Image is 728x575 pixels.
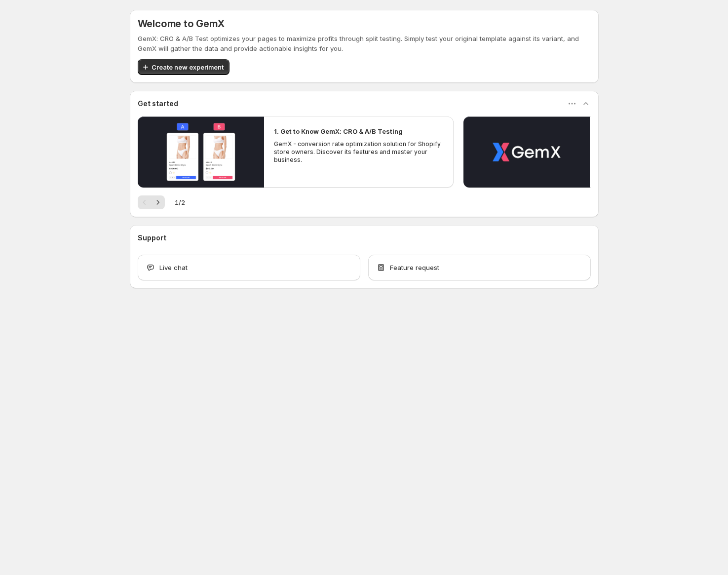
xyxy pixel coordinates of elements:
[138,59,230,75] button: Create new experiment
[463,116,590,188] button: Play video
[159,263,188,272] span: Live chat
[390,263,439,272] span: Feature request
[152,62,224,72] span: Create new experiment
[274,126,403,136] h2: 1. Get to Know GemX: CRO & A/B Testing
[138,116,264,188] button: Play video
[138,99,178,109] h3: Get started
[138,18,225,30] h5: Welcome to GemX
[274,140,444,164] p: GemX - conversion rate optimization solution for Shopify store owners. Discover its features and ...
[138,195,165,209] nav: Pagination
[138,233,166,243] h3: Support
[138,34,591,53] p: GemX: CRO & A/B Test optimizes your pages to maximize profits through split testing. Simply test ...
[151,195,165,209] button: Next
[175,197,185,207] span: 1 / 2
